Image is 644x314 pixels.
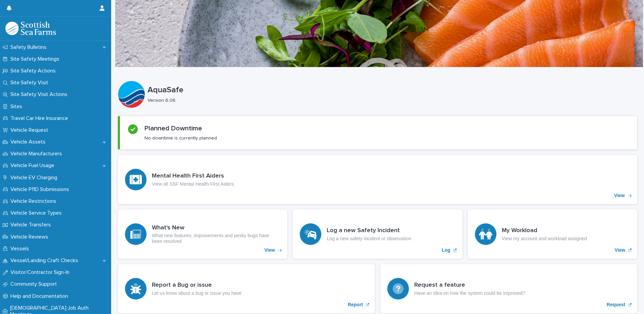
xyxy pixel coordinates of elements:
[152,172,234,180] h3: Mental Health First Aiders
[8,127,54,133] p: Vehicle Request
[8,269,75,276] p: Visitor/Contractor Sign-In
[414,290,525,296] p: Have an idea on how the system could be improved?
[8,91,73,98] p: Site Safety Visit Actions
[118,155,637,204] a: View
[152,290,241,296] p: Let us know about a bug or issue you have
[607,302,625,308] p: Request
[502,227,587,234] h3: My Workload
[8,210,67,216] p: Vehicle Service Types
[380,264,637,313] a: Request
[615,247,625,253] p: View
[8,234,54,240] p: Vehicle Reviews
[8,293,73,300] p: Help and Documentation
[414,282,525,289] h3: Request a feature
[5,22,56,35] img: bPIBxiqnSb2ggTQWdOVV
[118,264,375,313] a: Report
[8,115,73,122] p: Travel Car Hire Insurance
[8,257,84,264] p: Vessel/Landing Craft Checks
[152,224,280,232] h3: What's New
[8,139,51,145] p: Vehicle Assets
[8,103,28,110] p: Sites
[8,198,62,205] p: Vehicle Restrictions
[152,233,280,244] p: What new features, improvements and pesky bugs have been resolved
[8,68,61,74] p: Site Safety Actions
[8,186,74,193] p: Vehicle P11D Submissions
[152,181,234,187] p: View all SSF Mental Health First Aiders
[264,247,275,253] p: View
[148,85,635,95] p: AquaSafe
[152,282,241,289] h3: Report a Bug or issue
[442,247,451,253] p: Log
[8,162,60,169] p: Vehicle Fuel Usage
[118,210,287,259] a: View
[8,151,67,157] p: Vehicle Manufacturers
[144,135,217,141] p: No downtime is currently planned
[468,210,637,259] a: View
[8,246,34,252] p: Vessels
[8,175,63,181] p: Vehicle EV Charging
[8,281,62,287] p: Community Support
[348,302,363,308] p: Report
[148,98,632,103] p: Version 6.06
[502,236,587,242] p: View my account and workload assigned
[8,222,56,228] p: Vehicle Transfers
[8,56,65,62] p: Site Safety Meetings
[614,193,625,198] p: View
[8,44,52,51] p: Safety Bulletins
[327,227,411,234] h3: Log a new Safety Incident
[144,124,202,132] h2: Planned Downtime
[293,210,462,259] a: Log
[8,80,54,86] p: Site Safety Visit
[327,236,411,242] p: Log a new safety incident or observation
